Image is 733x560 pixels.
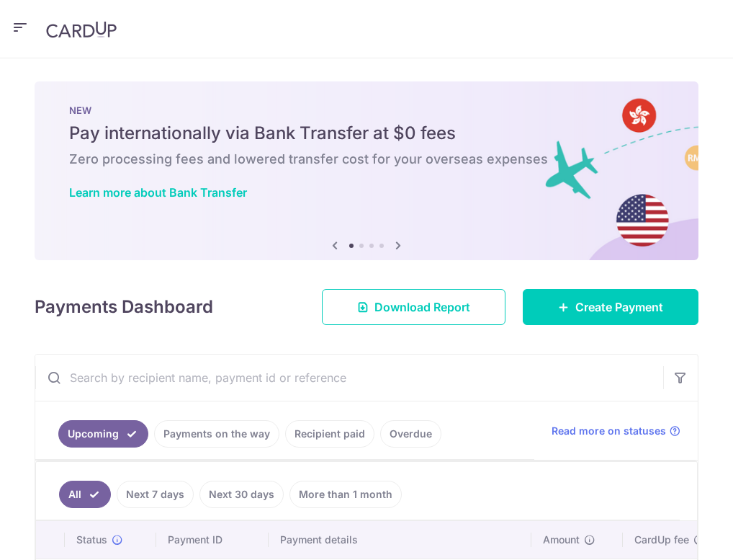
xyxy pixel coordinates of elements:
span: Download Report [374,298,470,316]
h5: Pay internationally via Bank Transfer at $0 fees [69,122,664,145]
span: Create Payment [575,298,663,316]
a: Create Payment [523,289,698,325]
a: Payments on the way [154,420,279,448]
a: Upcoming [58,420,148,448]
a: More than 1 month [289,481,402,508]
a: Recipient paid [285,420,374,448]
span: CardUp fee [634,533,689,547]
span: Read more on statuses [552,424,666,438]
a: Read more on statuses [552,424,680,438]
a: Overdue [380,420,441,448]
th: Payment details [269,521,531,559]
span: Amount [543,533,580,547]
th: Payment ID [156,521,269,559]
h6: Zero processing fees and lowered transfer cost for your overseas expenses [69,151,664,168]
img: CardUp [46,21,117,38]
input: Search by recipient name, payment id or reference [35,355,663,401]
a: Download Report [322,289,505,325]
a: Next 7 days [117,481,194,508]
h4: Payments Dashboard [35,294,213,320]
a: All [59,481,111,508]
p: NEW [69,105,664,116]
a: Learn more about Bank Transfer [69,185,247,200]
span: Status [76,533,107,547]
a: Next 30 days [199,481,284,508]
img: Bank transfer banner [35,81,698,260]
